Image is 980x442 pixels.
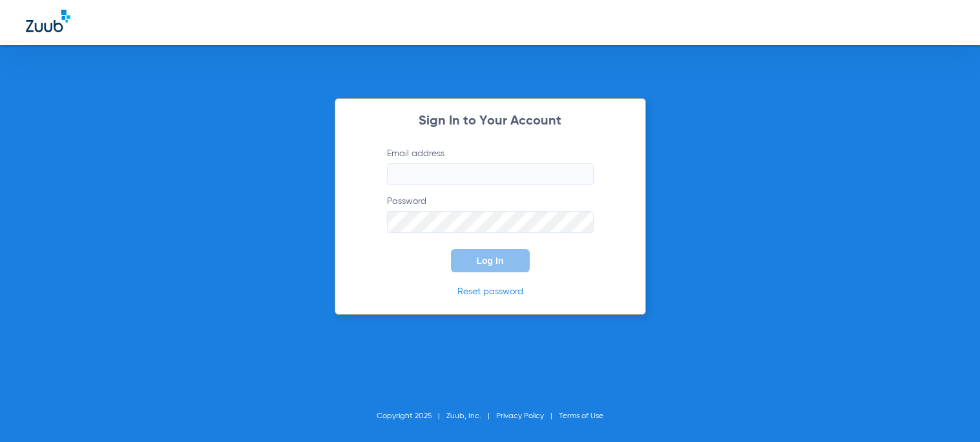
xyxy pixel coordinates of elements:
a: Terms of Use [559,412,603,420]
input: Password [387,211,594,233]
input: Email address [387,163,594,185]
span: Log In [477,256,504,266]
a: Privacy Policy [496,412,544,420]
h2: Sign In to Your Account [368,115,613,128]
iframe: Chat Widget [915,380,980,442]
li: Copyright 2025 [377,410,446,423]
a: Reset password [457,287,523,296]
label: Password [387,195,594,233]
button: Log In [451,249,530,272]
label: Email address [387,147,594,185]
img: Zuub Logo [26,10,70,32]
li: Zuub, Inc. [446,410,496,423]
